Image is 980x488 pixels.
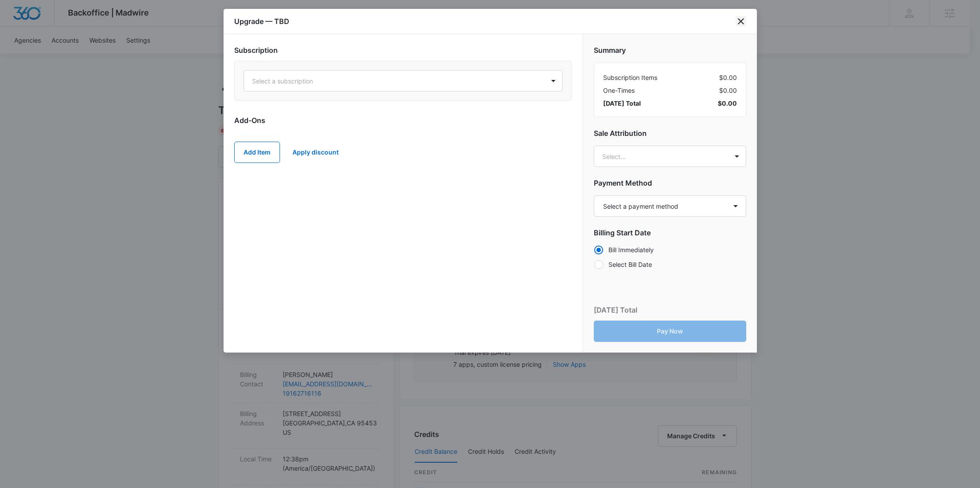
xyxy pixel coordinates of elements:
[234,45,572,56] h2: Subscription
[284,142,348,163] button: Apply discount
[234,16,289,27] h1: Upgrade — TBD
[594,260,746,269] label: Select Bill Date
[603,73,657,82] span: Subscription Items
[234,115,572,126] h2: Add-Ons
[603,86,635,95] span: One-Times
[603,73,737,82] div: $0.00
[594,128,746,139] h2: Sale Attribution
[594,178,746,188] h2: Payment Method
[234,142,280,163] button: Add Item
[594,227,746,238] h2: Billing Start Date
[718,99,737,108] span: $0.00
[736,16,746,27] button: close
[603,99,641,108] span: [DATE] Total
[594,245,746,254] label: Bill Immediately
[594,45,746,56] h2: Summary
[603,86,737,95] div: $0.00
[252,76,254,86] input: Subscription
[594,305,637,315] p: [DATE] Total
